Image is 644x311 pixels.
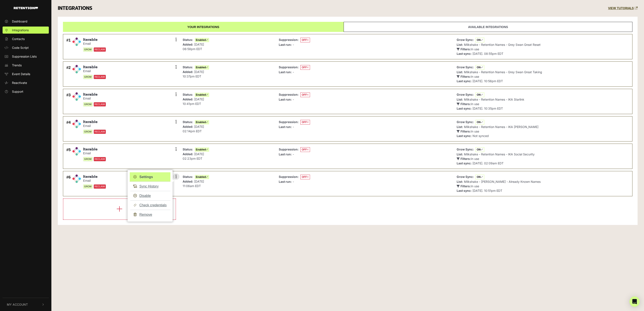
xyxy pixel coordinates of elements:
[464,152,535,156] span: Milkshake - Retention Names - IKA Social Security
[279,147,299,151] strong: Suppression:
[3,88,49,95] a: Support
[279,98,292,101] strong: Last run:
[12,72,30,76] span: Event Details
[457,65,474,69] strong: Grow Sync:
[344,22,632,32] a: Available integrations
[457,129,538,134] p: In use
[300,38,310,42] span: OFF
[183,43,193,46] strong: Added:
[183,125,204,133] span: [DATE] 02:14pm EDT
[12,89,23,94] span: Support
[183,97,193,101] strong: Added:
[293,70,294,74] span: -
[457,125,463,129] strong: List:
[461,102,471,106] strong: Filters:
[279,65,299,69] strong: Suppression:
[66,174,71,193] div: #6
[279,125,292,129] strong: Last run:
[183,147,193,151] strong: Status:
[12,28,29,32] span: Integrations
[83,174,106,179] span: Iterable
[3,62,49,69] a: Trends
[279,152,292,156] strong: Last run:
[72,120,81,128] img: Iterable
[279,180,292,183] strong: Last run:
[3,18,49,25] a: Dashboard
[183,65,193,69] strong: Status:
[130,200,170,210] a: Check credentials
[83,69,106,73] small: Email
[457,74,542,79] p: In use
[83,75,93,79] span: GROW
[72,174,81,183] img: Iterable
[279,120,299,124] strong: Suppression:
[629,296,640,307] div: Open Intercom Messenger
[94,75,106,79] span: RECLAIM
[94,102,106,107] span: RECLAIM
[279,70,292,74] strong: Last run:
[279,43,292,46] strong: Last run:
[83,147,106,152] span: Iterable
[83,92,106,97] span: Iterable
[66,147,71,165] div: #5
[183,43,204,51] span: [DATE] 06:58pm EDT
[83,120,106,124] span: Iterable
[83,42,106,46] small: Email
[457,47,541,51] p: In use
[457,70,463,74] strong: List:
[464,98,524,101] span: Milkshake - Retention Names - IKA Starlink
[457,93,474,96] strong: Grow Sync:
[83,184,93,189] span: GROW
[476,38,484,42] span: ON
[183,97,204,106] span: [DATE] 10:41pm EDT
[83,129,93,134] span: GROW
[461,47,471,51] strong: Filters:
[457,189,472,192] strong: Last sync:
[94,47,106,52] span: RECLAIM
[457,184,541,188] p: In use
[14,7,38,9] img: Retention.com
[183,93,193,96] strong: Status:
[183,180,193,183] strong: Added:
[457,152,463,156] strong: List:
[83,179,106,183] small: Email
[473,79,503,83] span: [DATE]. 10:56pm EDT
[83,124,106,128] small: Email
[183,152,193,156] strong: Added:
[83,37,106,42] span: Iterable
[300,92,310,97] span: OFF
[66,120,71,138] div: #4
[3,27,49,34] a: Integrations
[3,298,49,311] button: My Account
[183,180,204,188] span: [DATE] 11:06am EDT
[279,175,299,179] strong: Suppression:
[72,147,81,156] img: Iterable
[476,65,484,70] span: ON
[7,302,28,307] span: My Account
[195,38,209,42] span: Enabled
[476,92,484,97] span: ON
[279,38,299,42] strong: Suppression:
[476,120,484,125] span: ON
[461,157,471,161] strong: Filters:
[66,37,71,56] div: #1
[83,102,93,107] span: GROW
[457,180,463,183] strong: List:
[457,161,472,165] strong: Last sync:
[72,92,81,101] img: Iterable
[3,44,49,51] a: Code Script
[476,175,484,179] span: ON
[457,102,524,106] p: In use
[12,80,27,85] span: Reactivate
[300,65,310,70] span: OFF
[183,70,204,78] span: [DATE] 10:37pm EDT
[83,65,106,70] span: Iterable
[473,52,503,55] span: [DATE]. 08:55pm EDT
[300,175,310,179] span: OFF
[83,47,93,52] span: GROW
[457,175,474,179] strong: Grow Sync:
[293,125,294,129] span: -
[3,53,49,60] a: Suppression Lists
[461,75,471,78] strong: Filters:
[293,98,294,101] span: -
